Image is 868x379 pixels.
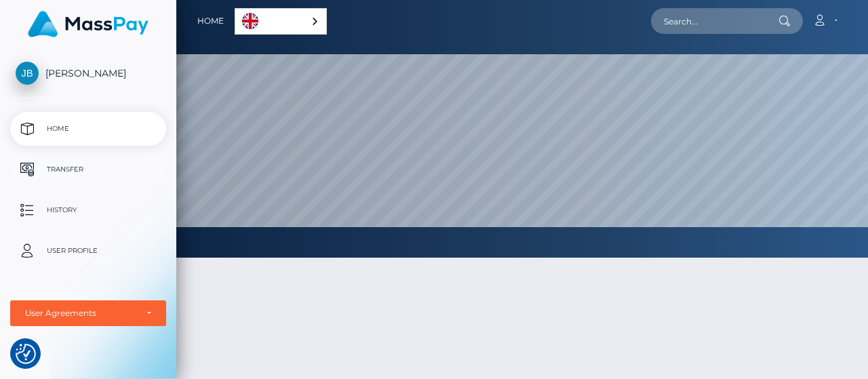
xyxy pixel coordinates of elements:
a: English [235,9,326,34]
p: Transfer [16,159,161,180]
img: MassPay [28,11,149,37]
input: Search... [651,8,778,34]
p: Home [16,119,161,139]
div: User Agreements [25,308,136,319]
button: Consent Preferences [16,344,36,364]
span: [PERSON_NAME] [10,67,166,79]
a: Home [197,7,224,35]
img: Revisit consent button [16,344,36,364]
div: Language [235,8,327,35]
p: User Profile [16,241,161,261]
a: Transfer [10,153,166,186]
a: User Profile [10,234,166,268]
a: History [10,193,166,227]
p: History [16,200,161,220]
button: User Agreements [10,300,166,326]
aside: Language selected: English [235,8,327,35]
a: Home [10,112,166,146]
